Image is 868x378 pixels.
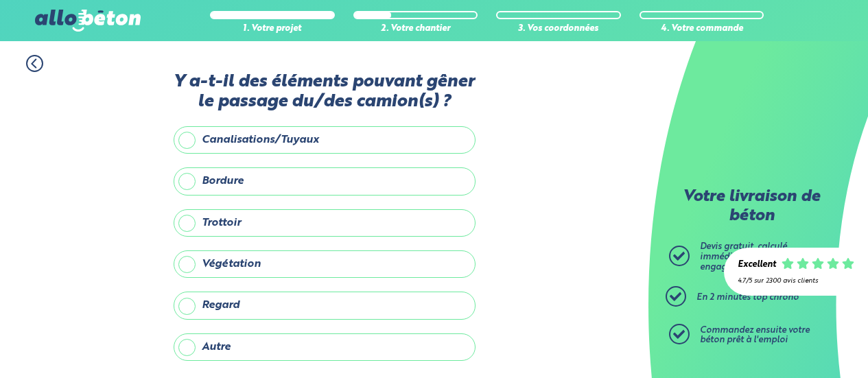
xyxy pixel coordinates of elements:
[35,10,141,32] img: allobéton
[696,293,799,302] span: En 2 minutes top chrono
[738,277,854,285] div: 4.7/5 sur 2300 avis clients
[174,72,476,113] label: Y a-t-il des éléments pouvant gêner le passage du/des camion(s) ?
[174,167,476,195] label: Bordure
[174,250,476,278] label: Végétation
[700,242,799,271] span: Devis gratuit, calculé immédiatement et sans engagement
[672,188,830,226] p: Votre livraison de béton
[746,324,853,363] iframe: Help widget launcher
[640,24,764,34] div: 4. Votre commande
[700,326,810,345] span: Commandez ensuite votre béton prêt à l'emploi
[174,126,476,154] label: Canalisations/Tuyaux
[496,24,621,34] div: 3. Vos coordonnées
[174,333,476,361] label: Autre
[353,24,478,34] div: 2. Votre chantier
[174,209,476,237] label: Trottoir
[738,260,776,270] div: Excellent
[210,24,335,34] div: 1. Votre projet
[174,292,476,319] label: Regard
